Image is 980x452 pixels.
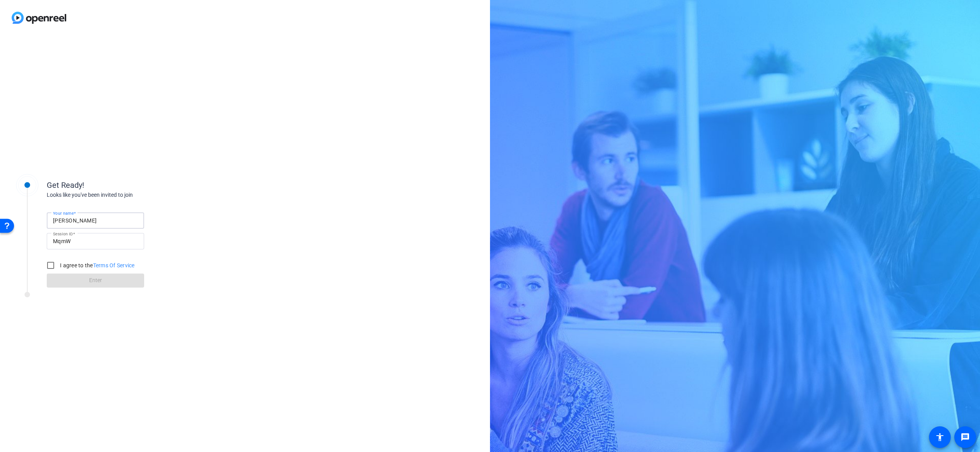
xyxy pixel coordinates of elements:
mat-icon: accessibility [935,433,945,442]
div: Looks like you've been invited to join [47,191,203,199]
mat-icon: message [961,433,970,442]
mat-label: Your name [53,211,74,215]
a: Terms Of Service [93,262,135,268]
label: I agree to the [58,261,135,269]
mat-label: Session ID [53,231,73,236]
div: Get Ready! [47,179,203,191]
